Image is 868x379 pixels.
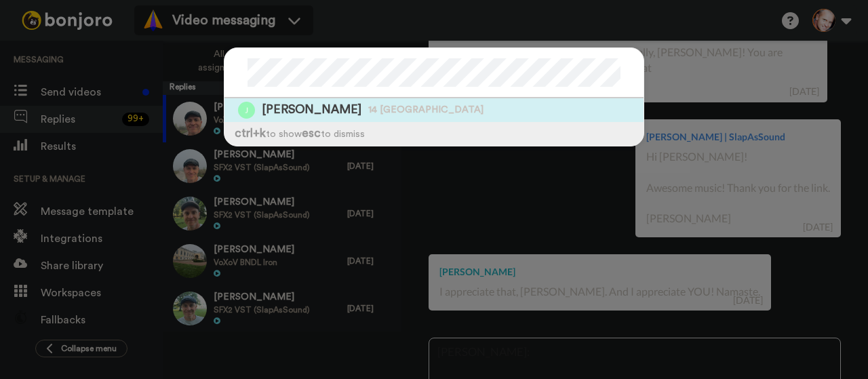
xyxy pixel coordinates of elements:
span: [PERSON_NAME] [262,102,361,119]
span: esc [302,127,321,139]
div: to show to dismiss [224,122,644,146]
img: Image of Juan Deleon [238,102,255,119]
a: Image of Juan Deleon[PERSON_NAME]14 [GEOGRAPHIC_DATA] [224,98,644,122]
span: ctrl +k [235,127,266,139]
span: 14 [GEOGRAPHIC_DATA] [368,104,484,117]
